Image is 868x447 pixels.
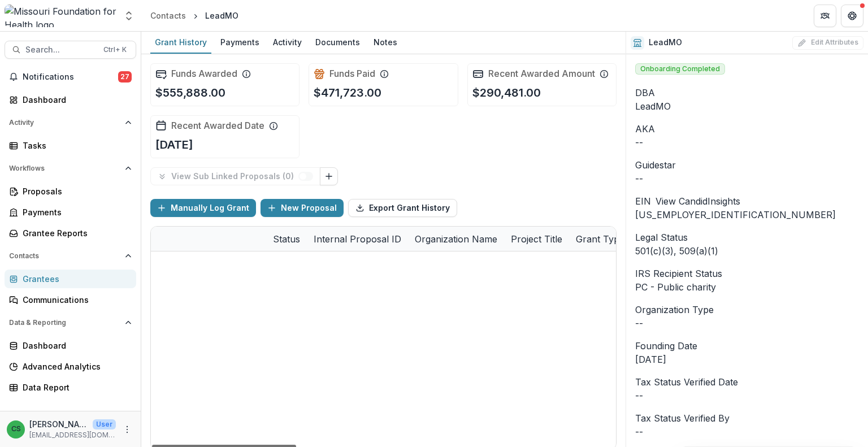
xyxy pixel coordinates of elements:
[792,36,863,50] button: Edit Attributes
[5,314,136,332] button: Open Data & Reporting
[25,45,97,55] span: Search...
[216,32,264,54] a: Payments
[504,227,569,251] div: Project Title
[5,378,136,397] a: Data Report
[635,99,859,113] div: LeadMO
[307,227,408,251] div: Internal Proposal ID
[635,303,714,316] span: Organization Type
[369,34,402,50] div: Notes
[120,423,134,436] button: More
[23,227,127,239] div: Grantee Reports
[171,172,298,181] p: View Sub Linked Proposals ( 0 )
[635,353,859,366] div: [DATE]
[408,227,504,251] div: Organization Name
[5,270,136,288] a: Grantees
[146,7,190,24] a: Contacts
[23,140,127,151] div: Tasks
[329,68,375,79] h2: Funds Paid
[635,208,859,222] div: [US_EMPLOYER_IDENTIFICATION_NUMBER]
[5,136,136,155] a: Tasks
[841,5,863,27] button: Get Help
[311,34,364,50] div: Documents
[155,136,193,153] p: [DATE]
[261,199,344,217] button: New Proposal
[5,41,136,59] button: Search...
[23,206,127,218] div: Payments
[216,34,264,50] div: Payments
[635,316,859,330] p: --
[5,336,136,355] a: Dashboard
[649,38,682,47] h2: LeadMO
[11,426,21,433] div: Chase Shiflet
[9,252,120,260] span: Contacts
[23,185,127,197] div: Proposals
[307,232,408,246] div: Internal Proposal ID
[9,119,120,127] span: Activity
[155,84,225,101] p: $555,888.00
[9,319,120,327] span: Data & Reporting
[5,159,136,177] button: Open Workflows
[635,158,676,172] span: Guidestar
[635,63,725,75] span: Onboarding Completed
[5,224,136,242] a: Grantee Reports
[5,357,136,376] a: Advanced Analytics
[635,339,697,353] span: Founding Date
[504,232,569,246] div: Project Title
[150,167,320,185] button: View Sub Linked Proposals (0)
[268,34,306,50] div: Activity
[118,71,132,83] span: 27
[320,167,338,185] button: Link Grants
[5,182,136,201] a: Proposals
[488,68,595,79] h2: Recent Awarded Amount
[408,232,504,246] div: Organization Name
[29,418,88,430] p: [PERSON_NAME]
[23,381,127,393] div: Data Report
[635,280,859,294] div: PC - Public charity
[348,199,457,217] button: Export Grant History
[171,68,237,79] h2: Funds Awarded
[150,34,211,50] div: Grant History
[635,86,655,99] span: DBA
[5,247,136,265] button: Open Contacts
[5,290,136,309] a: Communications
[311,32,364,54] a: Documents
[314,84,381,101] p: $471,723.00
[635,231,688,244] span: Legal Status
[635,375,738,389] span: Tax Status Verified Date
[635,172,859,185] div: --
[5,114,136,132] button: Open Activity
[635,389,859,402] p: --
[268,32,306,54] a: Activity
[146,7,243,24] nav: breadcrumb
[23,72,118,82] span: Notifications
[656,194,740,208] button: View CandidInsights
[150,199,256,217] button: Manually Log Grant
[23,94,127,106] div: Dashboard
[266,232,307,246] div: Status
[150,10,186,21] div: Contacts
[23,294,127,306] div: Communications
[5,5,116,27] img: Missouri Foundation for Health logo
[569,232,631,246] div: Grant Type
[150,32,211,54] a: Grant History
[569,227,631,251] div: Grant Type
[23,273,127,285] div: Grantees
[205,10,238,21] div: LeadMO
[5,203,136,222] a: Payments
[369,32,402,54] a: Notes
[23,340,127,351] div: Dashboard
[472,84,541,101] p: $290,481.00
[635,267,722,280] span: IRS Recipient Status
[101,44,129,56] div: Ctrl + K
[635,136,859,149] p: --
[635,425,859,439] p: --
[5,90,136,109] a: Dashboard
[23,361,127,372] div: Advanced Analytics
[814,5,836,27] button: Partners
[93,419,116,429] p: User
[121,5,137,27] button: Open entity switcher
